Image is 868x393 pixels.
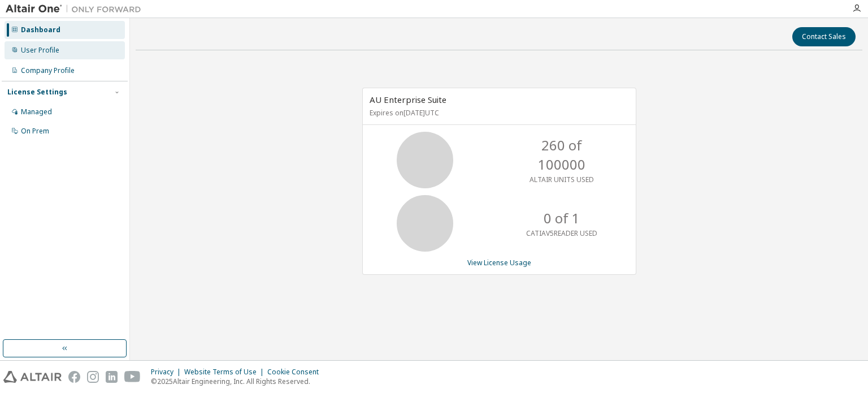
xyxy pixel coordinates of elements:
div: Privacy [151,368,184,377]
img: linkedin.svg [106,371,118,383]
div: Company Profile [21,66,75,75]
a: View License Usage [467,258,531,267]
img: altair_logo.svg [3,371,62,383]
p: ALTAIR UNITS USED [530,175,594,184]
button: Contact Sales [792,27,856,46]
p: 260 of 100000 [517,136,607,175]
div: On Prem [21,127,49,136]
div: Managed [21,107,52,116]
img: youtube.svg [124,371,141,383]
p: 0 of 1 [544,209,580,228]
div: License Settings [7,88,67,97]
div: User Profile [21,46,59,55]
img: Altair One [6,3,147,15]
img: instagram.svg [87,371,99,383]
div: Cookie Consent [267,368,325,377]
p: © 2025 Altair Engineering, Inc. All Rights Reserved. [151,377,325,386]
div: Dashboard [21,25,60,34]
p: CATIAV5READER USED [526,228,597,238]
div: Website Terms of Use [184,368,267,377]
img: facebook.svg [68,371,80,383]
p: Expires on [DATE] UTC [370,108,626,118]
span: AU Enterprise Suite [370,94,446,105]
